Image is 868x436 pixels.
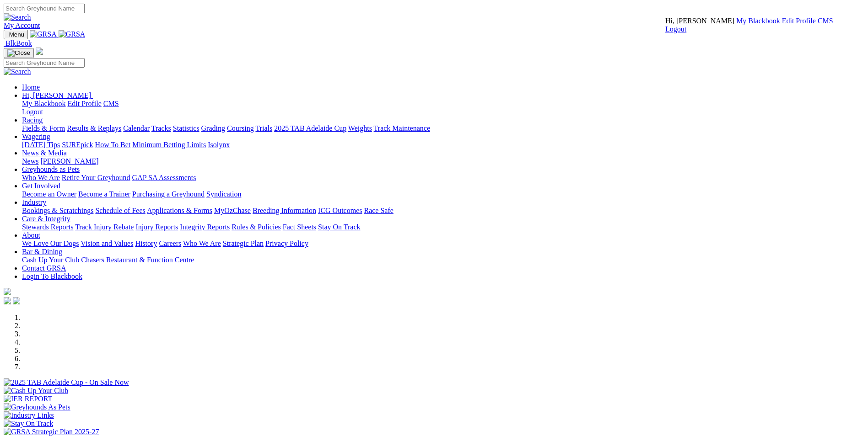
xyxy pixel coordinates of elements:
[132,141,206,149] a: Minimum Betting Limits
[22,182,60,190] a: Get Involved
[4,387,68,395] img: Cash Up Your Club
[123,124,150,132] a: Calendar
[95,141,131,149] a: How To Bet
[22,239,864,248] div: About
[22,116,43,124] a: Racing
[40,157,98,165] a: [PERSON_NAME]
[22,198,46,206] a: Industry
[22,174,864,182] div: Greyhounds as Pets
[4,428,99,436] img: GRSA Strategic Plan 2025-27
[22,174,60,181] a: Who We Are
[22,91,93,99] a: Hi, [PERSON_NAME]
[736,17,780,25] a: My Blackbook
[7,49,30,57] img: Close
[22,239,79,247] a: We Love Our Dogs
[4,30,28,39] button: Toggle navigation
[223,239,264,247] a: Strategic Plan
[201,124,225,132] a: Grading
[22,100,66,107] a: My Blackbook
[147,207,212,214] a: Applications & Forms
[22,165,80,173] a: Greyhounds as Pets
[22,190,864,198] div: Get Involved
[151,124,171,132] a: Tracks
[283,223,316,231] a: Fact Sheets
[22,256,864,264] div: Bar & Dining
[173,124,199,132] a: Statistics
[4,13,31,21] img: Search
[253,207,316,214] a: Breeding Information
[665,25,686,33] a: Logout
[4,395,52,403] img: IER REPORT
[4,420,53,428] img: Stay On Track
[135,223,178,231] a: Injury Reports
[22,264,66,272] a: Contact GRSA
[36,48,43,55] img: logo-grsa-white.png
[227,124,254,132] a: Coursing
[4,48,34,58] button: Toggle navigation
[22,141,864,149] div: Wagering
[9,31,24,38] span: Menu
[4,378,129,387] img: 2025 TAB Adelaide Cup - On Sale Now
[818,17,833,25] a: CMS
[364,207,393,214] a: Race Safe
[81,239,133,247] a: Vision and Values
[255,124,272,132] a: Trials
[4,403,70,411] img: Greyhounds As Pets
[135,239,157,247] a: History
[22,207,93,214] a: Bookings & Scratchings
[22,157,38,165] a: News
[180,223,230,231] a: Integrity Reports
[22,149,67,157] a: News & Media
[665,17,734,25] span: Hi, [PERSON_NAME]
[159,239,181,247] a: Careers
[318,223,360,231] a: Stay On Track
[22,108,43,116] a: Logout
[265,239,308,247] a: Privacy Policy
[68,100,102,107] a: Edit Profile
[4,39,32,47] a: BlkBook
[22,231,40,239] a: About
[665,17,833,33] div: My Account
[132,190,205,198] a: Purchasing a Greyhound
[22,215,70,223] a: Care & Integrity
[348,124,372,132] a: Weights
[13,297,20,304] img: twitter.svg
[22,190,76,198] a: Become an Owner
[62,141,93,149] a: SUREpick
[22,100,864,116] div: Hi, [PERSON_NAME]
[22,248,62,255] a: Bar & Dining
[782,17,816,25] a: Edit Profile
[62,174,130,181] a: Retire Your Greyhound
[4,4,85,13] input: Search
[5,39,32,47] span: BlkBook
[183,239,221,247] a: Who We Are
[22,207,864,215] div: Industry
[67,124,121,132] a: Results & Replays
[59,30,86,38] img: GRSA
[4,288,11,295] img: logo-grsa-white.png
[22,141,60,149] a: [DATE] Tips
[132,174,196,181] a: GAP SA Assessments
[22,83,40,91] a: Home
[22,133,50,140] a: Wagering
[22,223,864,231] div: Care & Integrity
[22,157,864,165] div: News & Media
[22,124,65,132] a: Fields & Form
[232,223,281,231] a: Rules & Policies
[374,124,430,132] a: Track Maintenance
[22,223,73,231] a: Stewards Reports
[81,256,194,264] a: Chasers Restaurant & Function Centre
[4,21,40,29] a: My Account
[22,124,864,133] div: Racing
[95,207,145,214] a: Schedule of Fees
[274,124,346,132] a: 2025 TAB Adelaide Cup
[22,256,79,264] a: Cash Up Your Club
[318,207,362,214] a: ICG Outcomes
[4,297,11,304] img: facebook.svg
[208,141,230,149] a: Isolynx
[22,91,91,99] span: Hi, [PERSON_NAME]
[4,58,85,68] input: Search
[22,272,82,280] a: Login To Blackbook
[75,223,134,231] a: Track Injury Rebate
[30,30,57,38] img: GRSA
